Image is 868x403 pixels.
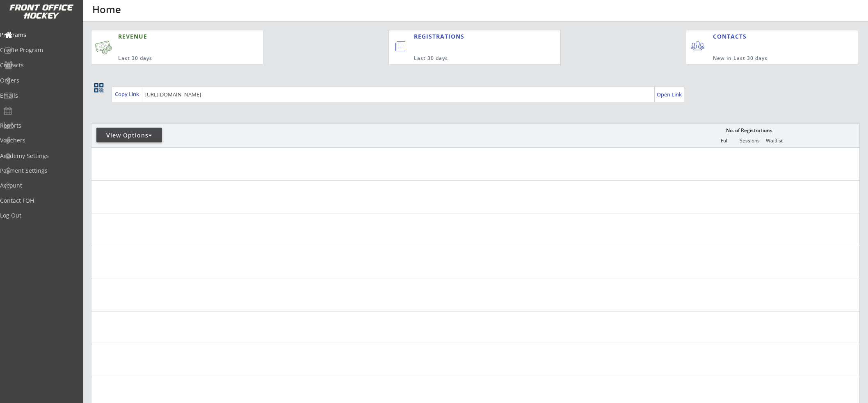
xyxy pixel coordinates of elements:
div: Sessions [738,138,762,144]
div: New in Last 30 days [713,55,820,62]
div: REVENUE [118,32,223,41]
div: Full [713,138,737,144]
button: qr_code [93,82,105,94]
div: Open Link [657,91,683,98]
div: No. of Registrations [724,128,775,133]
div: REGISTRATIONS [414,32,522,41]
div: View Options [96,131,162,140]
div: Copy Link [115,90,141,98]
div: CONTACTS [713,32,750,41]
div: Waitlist [762,138,787,144]
div: Last 30 days [118,55,223,62]
a: Open Link [657,89,683,100]
div: Last 30 days [414,55,527,62]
